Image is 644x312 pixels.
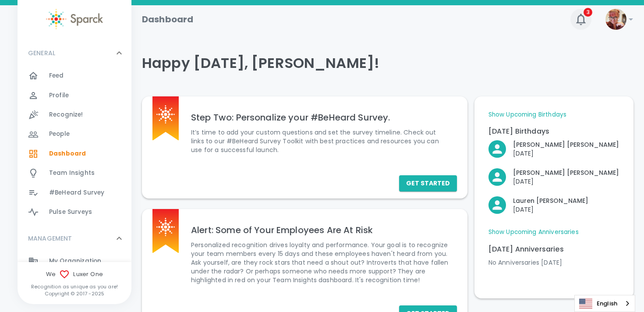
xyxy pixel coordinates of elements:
[191,110,450,124] h6: Step Two: Personalize your #BeHeard Survey.
[49,71,64,80] span: Feed
[488,168,619,186] button: Click to Recognize!
[18,283,131,290] p: Recognition as unique as you are!
[18,202,131,222] a: Pulse Surveys
[575,295,635,312] a: English
[49,208,92,216] span: Pulse Surveys
[18,105,131,124] a: Recognize!
[488,196,588,214] button: Click to Recognize!
[18,86,131,105] a: Profile
[513,205,588,214] p: [DATE]
[18,183,131,202] a: #BeHeard Survey
[488,258,619,267] p: No Anniversaries [DATE]
[481,189,588,214] div: Click to Recognize!
[191,223,450,237] h6: Alert: Some of Your Employees Are At Risk
[488,140,619,158] button: Click to Recognize!
[18,269,131,280] span: We Luxer One
[49,257,101,266] span: My Organization
[18,144,131,163] a: Dashboard
[18,124,131,144] a: People
[18,66,131,85] a: Feed
[399,175,457,191] button: Get Started
[49,91,69,100] span: Profile
[142,54,633,72] h4: Happy [DATE], [PERSON_NAME]!
[156,218,175,236] img: Sparck logo
[49,188,104,197] span: #BeHeard Survey
[46,9,103,29] img: Sparck logo
[481,133,619,158] div: Click to Recognize!
[513,140,619,149] p: [PERSON_NAME] [PERSON_NAME]
[570,9,591,30] button: 3
[513,168,619,177] p: [PERSON_NAME] [PERSON_NAME]
[49,169,95,177] span: Team Insights
[488,228,579,237] a: Show Upcoming Anniversaries
[488,110,566,119] a: Show Upcoming Birthdays
[18,252,131,271] a: My Organization
[481,161,619,186] div: Click to Recognize!
[605,9,626,30] img: Picture of Alex
[488,244,619,255] p: [DATE] Anniversaries
[584,8,592,17] span: 3
[28,49,55,57] p: GENERAL
[574,295,635,312] div: Language
[18,40,131,66] div: GENERAL
[49,149,86,158] span: Dashboard
[28,234,72,243] p: MANAGEMENT
[18,290,131,297] p: Copyright © 2017 - 2025
[18,9,131,29] a: Sparck logo
[513,177,619,186] p: [DATE]
[191,241,450,284] p: Personalized recognition drives loyalty and performance. Your goal is to recognize your team memb...
[49,130,70,138] span: People
[156,105,175,124] img: Sparck logo
[18,66,131,225] div: GENERAL
[513,149,619,158] p: [DATE]
[49,110,83,119] span: Recognize!
[513,196,588,205] p: Lauren [PERSON_NAME]
[574,295,635,312] aside: Language selected: English
[488,126,619,137] p: [DATE] Birthdays
[191,128,450,154] p: It’s time to add your custom questions and set the survey timeline. Check out links to our #BeHea...
[18,225,131,252] div: MANAGEMENT
[18,163,131,183] a: Team Insights
[142,12,193,26] h1: Dashboard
